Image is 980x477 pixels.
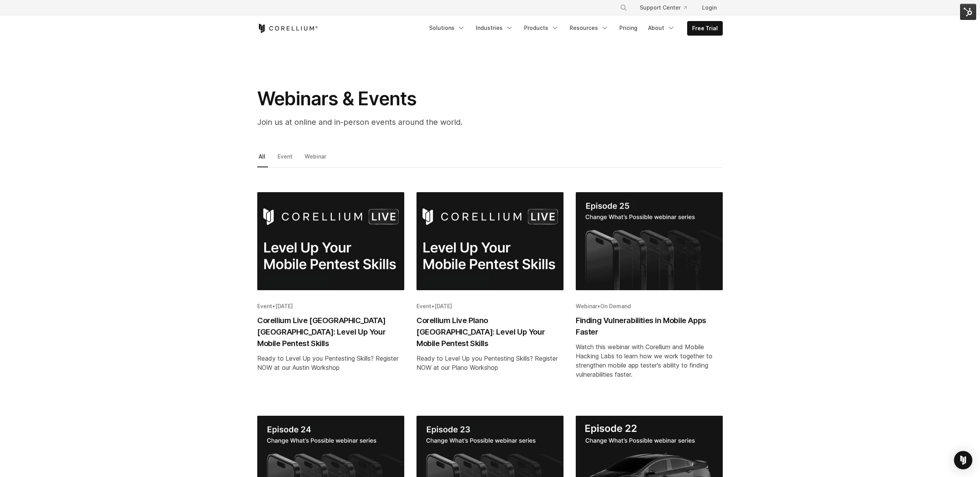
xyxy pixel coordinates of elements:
[257,315,404,349] h2: Corellium Live [GEOGRAPHIC_DATA] [GEOGRAPHIC_DATA]: Level Up Your Mobile Pentest Skills
[416,315,563,349] h2: Corellium Live Plano [GEOGRAPHIC_DATA]: Level Up Your Mobile Pentest Skills
[416,192,563,290] img: Corellium Live Plano TX: Level Up Your Mobile Pentest Skills
[425,21,470,35] a: Solutions
[257,87,563,110] h1: Webinars & Events
[425,21,723,36] div: Navigation Menu
[416,354,563,372] div: Ready to Level Up you Pentesting Skills? Register NOW at our Plano Workshop
[576,192,723,403] a: Blog post summary: Finding Vulnerabilities in Mobile Apps Faster
[257,192,404,403] a: Blog post summary: Corellium Live Austin TX: Level Up Your Mobile Pentest Skills
[471,21,518,35] a: Industries
[960,4,976,20] img: HubSpot Tools Menu Toggle
[303,151,329,167] a: Webinar
[576,315,723,338] h2: Finding Vulnerabilities in Mobile Apps Faster
[276,151,295,167] a: Event
[611,1,723,15] div: Navigation Menu
[257,24,318,33] a: Corellium Home
[257,151,268,167] a: All
[617,1,630,15] button: Search
[416,192,563,403] a: Blog post summary: Corellium Live Plano TX: Level Up Your Mobile Pentest Skills
[257,192,404,290] img: Corellium Live Austin TX: Level Up Your Mobile Pentest Skills
[576,303,597,309] span: Webinar
[565,21,613,35] a: Resources
[416,303,431,309] span: Event
[519,21,563,35] a: Products
[576,192,723,290] img: Finding Vulnerabilities in Mobile Apps Faster
[688,21,722,35] a: Free Trial
[257,116,563,128] p: Join us at online and in-person events around the world.
[257,354,404,372] div: Ready to Level Up you Pentesting Skills? Register NOW at our Austin Workshop
[434,303,452,309] span: [DATE]
[257,303,272,309] span: Event
[634,1,693,15] a: Support Center
[576,302,723,310] div: •
[416,302,563,310] div: •
[275,303,293,309] span: [DATE]
[257,302,404,310] div: •
[644,21,679,35] a: About
[576,342,723,379] div: Watch this webinar with Corellium and Mobile Hacking Labs to learn how we work together to streng...
[696,1,723,15] a: Login
[600,303,631,309] span: On Demand
[954,451,972,469] div: Open Intercom Messenger
[615,21,642,35] a: Pricing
